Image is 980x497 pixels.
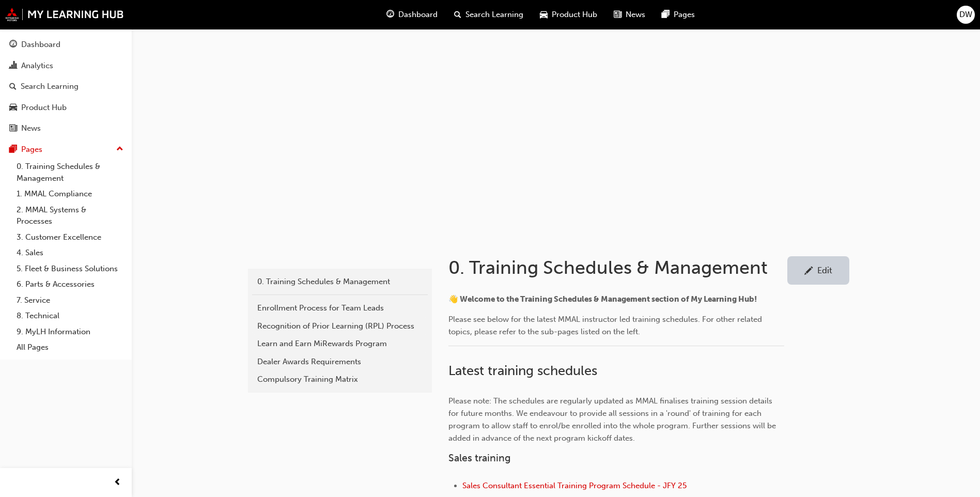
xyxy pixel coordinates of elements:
[12,339,128,355] a: All Pages
[116,143,123,156] span: up-icon
[252,317,428,335] a: Recognition of Prior Learning (RPL) Process
[817,265,832,275] div: Edit
[21,122,41,134] div: News
[532,4,605,25] a: car-iconProduct Hub
[9,61,17,71] span: chart-icon
[12,276,128,292] a: 6. Parts & Accessories
[448,315,764,336] span: Please see below for the latest MMAL instructor led training schedules. For other related topics,...
[448,294,757,304] span: 👋 Welcome to the Training Schedules & Management section of My Learning Hub!
[462,481,687,490] a: Sales Consultant Essential Training Program Schedule - JFY 25
[12,245,128,261] a: 4. Sales
[12,229,128,245] a: 3. Customer Excellence
[257,338,423,350] div: Learn and Earn MiRewards Program
[454,8,461,21] span: search-icon
[114,476,121,489] span: prev-icon
[12,261,128,277] a: 5. Fleet & Business Solutions
[787,256,849,285] a: Edit
[5,8,124,21] img: mmal
[9,145,17,154] span: pages-icon
[257,320,423,332] div: Recognition of Prior Learning (RPL) Process
[614,8,621,21] span: news-icon
[605,4,654,25] a: news-iconNews
[662,8,670,21] span: pages-icon
[4,56,128,75] a: Analytics
[9,40,17,50] span: guage-icon
[252,273,428,291] a: 0. Training Schedules & Management
[957,6,975,24] button: DW
[12,186,128,202] a: 1. MMAL Compliance
[252,299,428,317] a: Enrollment Process for Team Leads
[252,353,428,371] a: Dealer Awards Requirements
[626,9,645,21] span: News
[378,4,446,25] a: guage-iconDashboard
[4,140,128,159] button: Pages
[386,8,394,21] span: guage-icon
[12,292,128,308] a: 7. Service
[448,452,511,464] span: Sales training
[21,144,42,156] div: Pages
[12,159,128,186] a: 0. Training Schedules & Management
[654,4,703,25] a: pages-iconPages
[4,77,128,96] a: Search Learning
[257,276,423,288] div: 0. Training Schedules & Management
[552,9,597,21] span: Product Hub
[448,256,787,279] h1: 0. Training Schedules & Management
[804,267,813,277] span: pencil-icon
[9,82,17,91] span: search-icon
[540,8,548,21] span: car-icon
[257,356,423,368] div: Dealer Awards Requirements
[448,396,778,443] span: Please note: The schedules are regularly updated as MMAL finalises training session details for f...
[9,124,17,133] span: news-icon
[12,308,128,324] a: 8. Technical
[257,302,423,314] div: Enrollment Process for Team Leads
[9,103,17,113] span: car-icon
[4,119,128,138] a: News
[257,374,423,385] div: Compulsory Training Matrix
[21,39,60,51] div: Dashboard
[465,9,523,21] span: Search Learning
[252,335,428,353] a: Learn and Earn MiRewards Program
[252,370,428,389] a: Compulsory Training Matrix
[4,35,128,54] a: Dashboard
[21,60,53,72] div: Analytics
[12,324,128,340] a: 9. MyLH Information
[12,202,128,229] a: 2. MMAL Systems & Processes
[674,9,695,21] span: Pages
[398,9,438,21] span: Dashboard
[4,33,128,140] button: DashboardAnalyticsSearch LearningProduct HubNews
[21,102,67,114] div: Product Hub
[446,4,532,25] a: search-iconSearch Learning
[959,9,972,21] span: DW
[4,98,128,117] a: Product Hub
[448,363,597,379] span: Latest training schedules
[21,81,79,92] div: Search Learning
